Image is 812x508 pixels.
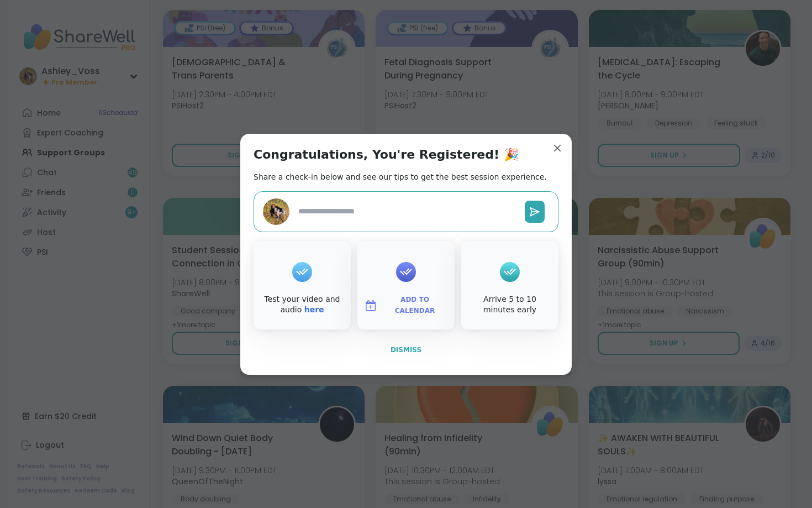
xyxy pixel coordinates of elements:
[254,338,558,362] button: Dismiss
[254,147,519,163] h1: Congratulations, You're Registered! 🎉
[364,299,377,312] img: ShareWell Logomark
[382,295,448,316] span: Add to Calendar
[391,346,421,354] span: Dismiss
[360,294,452,317] button: Add to Calendar
[254,171,547,182] h2: Share a check-in below and see our tips to get the best session experience.
[256,294,349,316] div: Test your video and audio
[463,294,556,316] div: Arrive 5 to 10 minutes early
[263,198,289,225] img: Ashley_Voss
[304,305,324,314] a: here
